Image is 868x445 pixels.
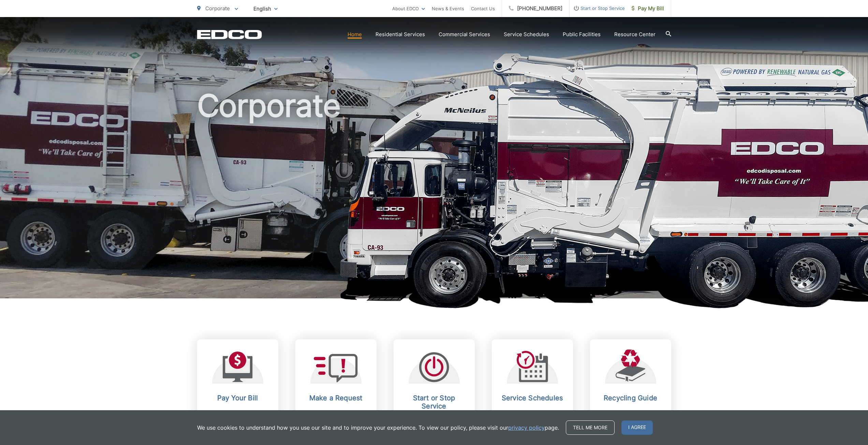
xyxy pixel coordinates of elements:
h2: Pay Your Bill [204,394,271,402]
a: Service Schedules [504,30,549,39]
a: Resource Center [614,30,656,39]
h2: Recycling Guide [597,394,664,402]
a: Tell me more [566,420,615,435]
p: Send a service request to EDCO. [302,409,370,425]
span: English [248,3,283,15]
a: Residential Services [376,30,425,39]
h2: Start or Stop Service [400,394,468,410]
a: EDCD logo. Return to the homepage. [197,30,262,39]
span: I agree [621,420,653,435]
a: Commercial Services [439,30,490,39]
a: privacy policy [508,424,545,432]
h1: Corporate [197,89,671,305]
span: Pay My Bill [632,4,664,13]
span: Corporate [205,5,230,12]
a: Home [348,30,362,39]
a: Pay Your Bill View, pay, and manage your bill online. [197,339,278,444]
p: We use cookies to understand how you use our site and to improve your experience. To view our pol... [197,424,559,432]
a: About EDCO [392,4,425,13]
p: Stay up-to-date on any changes in schedules. [499,409,566,425]
a: Recycling Guide Learn what you need to know about recycling. [590,339,671,444]
a: Public Facilities [563,30,601,39]
a: Make a Request Send a service request to EDCO. [295,339,377,444]
h2: Make a Request [302,394,370,402]
p: Learn what you need to know about recycling. [597,409,664,425]
p: View, pay, and manage your bill online. [204,409,271,425]
h2: Service Schedules [499,394,566,402]
a: News & Events [432,4,464,13]
a: Service Schedules Stay up-to-date on any changes in schedules. [492,339,573,444]
a: Contact Us [471,4,495,13]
